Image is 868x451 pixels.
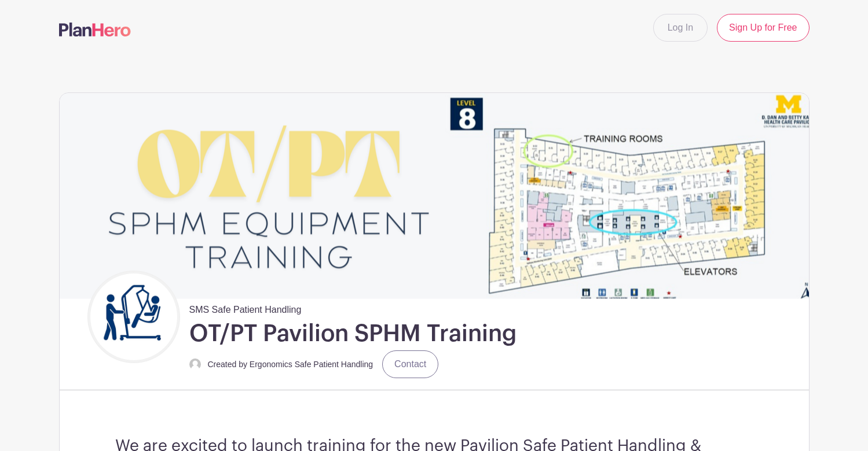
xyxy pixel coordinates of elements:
img: event_banner_9671.png [60,93,809,298]
h1: OT/PT Pavilion SPHM Training [189,319,517,348]
small: Created by Ergonomics Safe Patient Handling [208,360,373,369]
a: Contact [382,350,438,378]
img: default-ce2991bfa6775e67f084385cd625a349d9dcbb7a52a09fb2fda1e96e2d18dcdb.png [189,358,201,370]
a: Log In [653,14,708,42]
span: SMS Safe Patient Handling [189,298,302,317]
a: Sign Up for Free [717,14,809,42]
img: Untitled%20design.png [90,273,177,360]
img: logo-507f7623f17ff9eddc593b1ce0a138ce2505c220e1c5a4e2b4648c50719b7d32.svg [59,23,131,36]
